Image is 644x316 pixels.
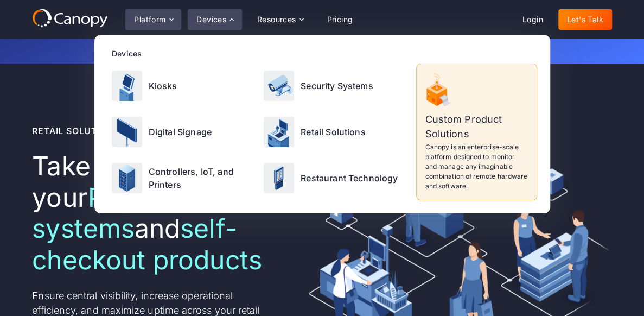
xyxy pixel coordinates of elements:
[259,156,410,200] a: Restaurant Technology
[107,156,258,200] a: Controllers, IoT, and Printers
[149,79,177,92] p: Kiosks
[318,9,361,30] a: Pricing
[32,181,142,245] em: POS systems
[425,142,528,191] p: Canopy is an enterprise-scale platform designed to monitor and manage any imaginable combination ...
[259,110,410,154] a: Retail Solutions
[32,124,119,137] div: Retail Solutions
[416,64,537,200] a: Custom Product SolutionsCanopy is an enterprise-scale platform designed to monitor and manage any...
[257,16,296,23] div: Resources
[248,9,311,30] div: Resources
[425,112,528,141] p: Custom Product Solutions
[56,46,588,57] p: Get
[259,64,410,108] a: Security Systems
[112,48,537,59] div: Devices
[188,9,242,30] div: Devices
[134,16,165,23] div: Platform
[94,35,550,213] nav: Devices
[514,9,552,30] a: Login
[32,212,262,276] em: self-checkout products
[301,125,366,138] p: Retail Solutions
[558,9,612,30] a: Let's Talk
[107,64,258,108] a: Kiosks
[196,16,226,23] div: Devices
[149,125,212,138] p: Digital Signage
[125,9,181,30] div: Platform
[107,110,258,154] a: Digital Signage
[301,172,398,185] p: Restaurant Technology
[149,165,253,191] p: Controllers, IoT, and Printers
[32,150,277,275] h1: Take control of your and
[301,79,373,92] p: Security Systems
